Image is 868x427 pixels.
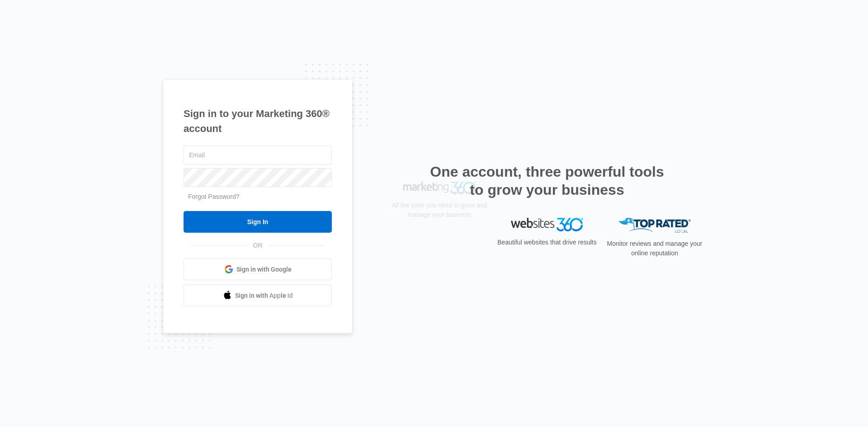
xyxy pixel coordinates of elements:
[236,265,292,274] span: Sign in with Google
[188,193,240,200] a: Forgot Password?
[604,239,705,258] p: Monitor reviews and manage your online reputation
[235,291,293,300] span: Sign in with Apple Id
[389,237,490,256] p: All the tools you need to grow and manage your business
[247,241,269,250] span: OR
[496,238,598,247] p: Beautiful websites that drive results
[427,163,667,199] h2: One account, three powerful tools to grow your business
[184,285,332,306] a: Sign in with Apple Id
[184,145,332,164] input: Email
[511,218,583,231] img: Websites 360
[184,211,332,233] input: Sign In
[184,106,332,136] h1: Sign in to your Marketing 360® account
[618,218,691,233] img: Top Rated Local
[403,218,476,230] img: Marketing 360
[184,258,332,280] a: Sign in with Google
